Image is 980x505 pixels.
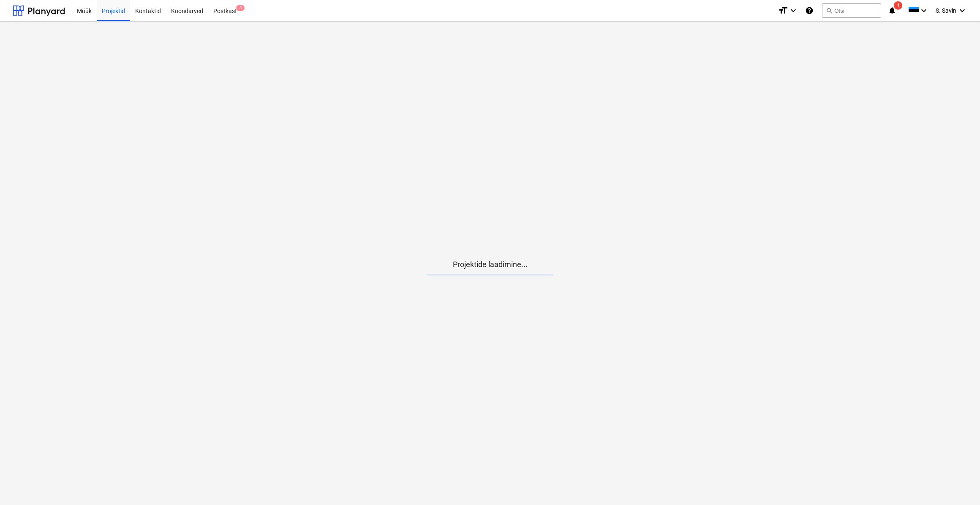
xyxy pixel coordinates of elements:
[957,5,967,16] i: keyboard_arrow_down
[888,5,896,16] i: notifications
[919,5,929,16] i: keyboard_arrow_down
[822,3,881,18] button: Otsi
[805,5,814,16] i: Abikeskus
[236,5,245,11] span: 3
[894,1,902,10] span: 1
[936,7,956,14] span: S. Savin
[788,5,798,16] i: keyboard_arrow_down
[778,5,788,16] i: format_size
[826,7,833,14] span: search
[427,259,553,270] p: Projektide laadimine...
